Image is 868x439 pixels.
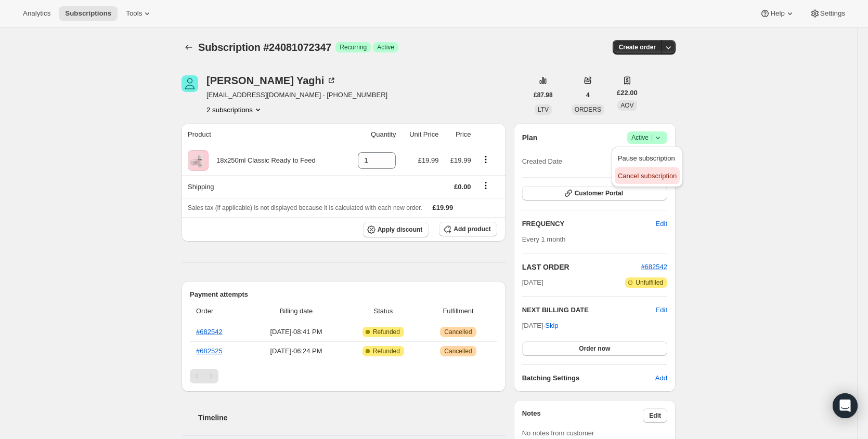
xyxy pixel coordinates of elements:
button: Edit [650,216,673,232]
span: [EMAIL_ADDRESS][DOMAIN_NAME] · [PHONE_NUMBER] [206,90,387,100]
div: 18x250ml Classic Ready to Feed [209,155,316,166]
h2: Payment attempts [190,289,497,300]
span: [DATE] · 06:24 PM [252,346,341,356]
span: Apply discount [378,225,423,234]
button: Shipping actions [477,180,494,191]
span: Analytics [23,9,50,18]
span: Settings [820,9,845,18]
span: Active [631,132,663,143]
button: Apply discount [363,222,429,237]
img: product img [188,150,209,171]
span: Edit [649,411,661,420]
button: Tools [120,6,159,21]
button: 4 [580,88,596,102]
span: [DATE] [522,277,543,288]
span: Add product [454,225,490,233]
button: Skip [539,317,564,334]
button: Edit [656,305,667,315]
h6: Batching Settings [522,373,655,383]
span: [DATE] · 08:41 PM [252,327,341,337]
button: Order now [522,341,667,356]
th: Quantity [346,123,399,146]
button: Product actions [477,154,494,165]
span: Order now [579,344,610,353]
a: #682542 [641,263,667,271]
span: Cancelled [444,347,472,355]
button: #682542 [641,262,667,272]
span: Hannah Yaghi [182,75,198,92]
span: Unfulfilled [636,278,663,287]
span: AOV [620,102,633,109]
button: Subscriptions [182,40,196,55]
span: Active [377,43,394,51]
button: Pause subscription [615,150,680,166]
th: Product [182,123,346,146]
div: Open Intercom Messenger [833,393,858,418]
span: £19.99 [433,204,454,211]
span: Subscriptions [65,9,111,18]
span: Cancel subscription [618,172,677,180]
button: Subscriptions [59,6,118,21]
h2: Plan [522,132,538,143]
span: Edit [656,219,667,229]
button: £87.98 [527,88,559,102]
span: [DATE] · [522,322,559,329]
span: Create order [619,43,656,51]
span: Skip [545,321,558,331]
span: Status [347,306,419,316]
span: Recurring [340,43,367,51]
span: 4 [586,91,590,99]
button: Help [754,6,801,21]
h2: LAST ORDER [522,262,641,272]
span: No notes from customer [522,429,594,437]
span: Cancelled [444,328,472,336]
th: Order [190,300,249,323]
span: Subscription #24081072347 [198,42,331,53]
span: ORDERS [575,106,601,113]
h3: Notes [522,408,643,423]
button: Cancel subscription [615,167,680,184]
button: Edit [643,408,667,423]
span: Every 1 month [522,235,566,243]
span: LTV [538,106,549,113]
span: £19.99 [418,156,439,164]
button: Analytics [17,6,57,21]
h2: Timeline [198,413,506,423]
button: Add [649,370,673,387]
a: #682525 [196,347,223,355]
span: £19.99 [450,156,471,164]
button: Create order [613,40,662,55]
th: Unit Price [399,123,442,146]
span: Fulfillment [425,306,490,316]
span: £87.98 [534,91,553,99]
span: Add [655,373,667,383]
span: Pause subscription [618,154,675,162]
div: [PERSON_NAME] Yaghi [206,75,336,86]
button: Product actions [206,104,263,115]
span: Refunded [373,328,400,336]
button: Customer Portal [522,186,667,201]
button: Settings [804,6,851,21]
th: Price [442,123,474,146]
th: Shipping [182,175,346,198]
span: Tools [126,9,142,18]
span: Sales tax (if applicable) is not displayed because it is calculated with each new order. [188,204,422,211]
h2: NEXT BILLING DATE [522,305,656,315]
span: Customer Portal [575,189,623,197]
h2: FREQUENCY [522,219,656,229]
span: | [651,134,653,142]
span: £0.00 [454,183,471,191]
span: Created Date [522,156,562,167]
nav: Pagination [190,369,497,383]
span: Billing date [252,306,341,316]
a: #682542 [196,328,223,336]
span: £22.00 [617,88,638,98]
span: Help [770,9,784,18]
button: Add product [439,222,497,236]
span: Refunded [373,347,400,355]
